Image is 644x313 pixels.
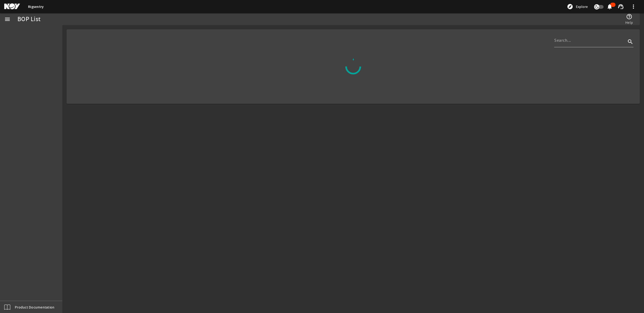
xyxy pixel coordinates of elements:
mat-icon: notifications [606,3,613,10]
span: Help [625,20,633,25]
a: Rigsentry [28,4,44,9]
input: Search... [554,37,626,44]
button: more_vert [627,0,640,13]
mat-icon: explore [567,3,573,10]
mat-icon: help_outline [626,13,632,20]
i: search [627,39,633,45]
span: Explore [576,4,588,9]
mat-icon: menu [4,16,11,22]
span: Product Documentation [15,305,54,310]
button: Explore [565,2,590,11]
mat-icon: support_agent [618,3,624,10]
div: BOP List [17,17,40,22]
